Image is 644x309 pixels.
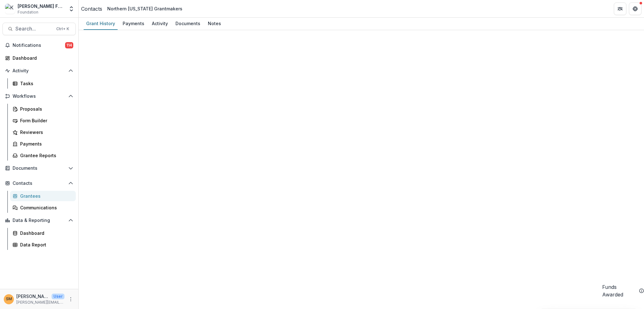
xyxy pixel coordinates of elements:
[6,297,12,301] div: Subina Mahal
[18,9,38,15] span: Foundation
[52,294,64,299] p: User
[55,25,70,32] div: Ctrl + K
[13,181,66,186] span: Contacts
[20,106,71,112] div: Proposals
[20,80,71,87] div: Tasks
[3,91,76,101] button: Open Workflows
[84,19,118,28] div: Grant History
[3,23,76,35] button: Search...
[65,42,73,48] span: 114
[67,3,76,15] button: Open entity switcher
[3,66,76,76] button: Open Activity
[67,295,75,303] button: More
[149,19,170,28] div: Activity
[84,18,118,30] a: Grant History
[13,55,71,61] div: Dashboard
[20,230,71,236] div: Dashboard
[20,193,71,199] div: Grantees
[10,104,76,114] a: Proposals
[16,300,64,305] p: [PERSON_NAME][EMAIL_ADDRESS][PERSON_NAME][DOMAIN_NAME]
[10,202,76,213] a: Communications
[81,5,102,13] a: Contacts
[20,152,71,159] div: Grantee Reports
[10,78,76,89] a: Tasks
[20,241,71,248] div: Data Report
[10,191,76,201] a: Grantees
[3,53,76,63] a: Dashboard
[10,240,76,250] a: Data Report
[10,228,76,238] a: Dashboard
[81,4,185,13] nav: breadcrumb
[173,18,203,30] a: Documents
[120,18,147,30] a: Payments
[13,166,66,171] span: Documents
[18,3,64,9] div: [PERSON_NAME] Foundation
[3,215,76,225] button: Open Data & Reporting
[149,18,170,30] a: Activity
[20,204,71,211] div: Communications
[15,26,53,32] span: Search...
[13,218,66,223] span: Data & Reporting
[10,127,76,137] a: Reviewers
[3,40,76,50] button: Notifications114
[20,129,71,135] div: Reviewers
[3,178,76,188] button: Open Contacts
[13,68,66,74] span: Activity
[5,4,15,14] img: Kapor Foundation
[3,163,76,173] button: Open Documents
[16,293,49,300] p: [PERSON_NAME]
[10,139,76,149] a: Payments
[13,43,65,48] span: Notifications
[13,94,66,99] span: Workflows
[173,19,203,28] div: Documents
[205,18,224,30] a: Notes
[205,19,224,28] div: Notes
[10,115,76,126] a: Form Builder
[107,5,182,12] div: Northern [US_STATE] Grantmakers
[629,3,641,15] button: Get Help
[602,283,636,298] h2: Funds Awarded
[120,19,147,28] div: Payments
[10,150,76,161] a: Grantee Reports
[20,117,71,124] div: Form Builder
[20,141,71,147] div: Payments
[614,3,626,15] button: Partners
